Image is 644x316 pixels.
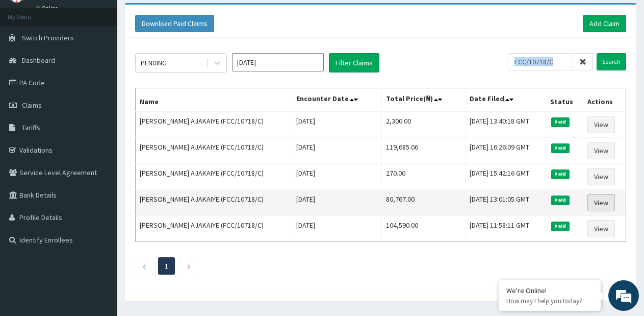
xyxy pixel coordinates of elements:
[136,164,292,190] td: [PERSON_NAME] AJAKAIYE (FCC/10718/C)
[382,111,466,138] td: 2,300.00
[136,88,292,112] th: Name
[136,190,292,216] td: [PERSON_NAME] AJAKAIYE (FCC/10718/C)
[142,261,146,271] a: Previous page
[466,190,546,216] td: [DATE] 13:01:05 GMT
[466,111,546,138] td: [DATE] 13:40:18 GMT
[597,53,626,70] input: Search
[551,117,570,127] span: Paid
[22,123,40,132] span: Tariffs
[232,53,324,71] input: Select Month and Year
[382,138,466,164] td: 119,685.06
[292,88,382,112] th: Encounter Date
[22,56,55,65] span: Dashboard
[551,169,570,179] span: Paid
[292,216,382,242] td: [DATE]
[583,88,626,112] th: Actions
[136,138,292,164] td: [PERSON_NAME] AJAKAIYE (FCC/10718/C)
[546,88,583,112] th: Status
[551,143,570,153] span: Paid
[165,261,168,271] a: Page 1 is your current page
[292,111,382,138] td: [DATE]
[587,168,615,185] a: View
[141,58,167,68] div: PENDING
[135,15,214,32] button: Download Paid Claims
[292,164,382,190] td: [DATE]
[22,101,42,110] span: Claims
[136,111,292,138] td: [PERSON_NAME] AJAKAIYE (FCC/10718/C)
[587,220,615,237] a: View
[292,138,382,164] td: [DATE]
[587,142,615,159] a: View
[466,88,546,112] th: Date Filed
[22,33,74,42] span: Switch Providers
[466,164,546,190] td: [DATE] 15:42:16 GMT
[551,222,570,231] span: Paid
[551,196,570,205] span: Paid
[508,53,573,70] input: Search by HMO ID
[292,190,382,216] td: [DATE]
[466,216,546,242] td: [DATE] 11:58:11 GMT
[187,261,191,271] a: Next page
[506,286,593,295] div: We're Online!
[506,297,593,305] p: How may I help you today?
[466,138,546,164] td: [DATE] 16:26:09 GMT
[382,216,466,242] td: 104,590.00
[382,164,466,190] td: 270.00
[587,194,615,211] a: View
[382,88,466,112] th: Total Price(₦)
[36,5,60,12] a: Online
[329,53,379,72] button: Filter Claims
[587,116,615,133] a: View
[136,216,292,242] td: [PERSON_NAME] AJAKAIYE (FCC/10718/C)
[382,190,466,216] td: 80,767.00
[583,15,626,32] a: Add Claim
